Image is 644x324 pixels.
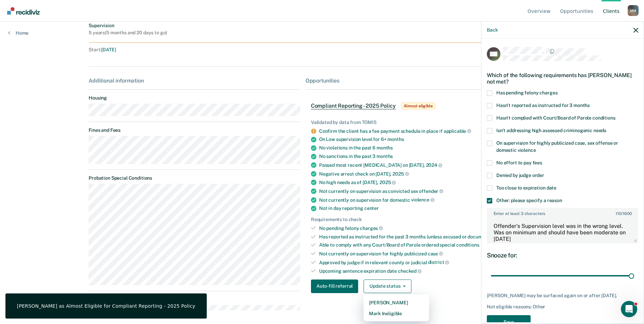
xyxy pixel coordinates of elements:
[319,137,550,142] div: On Low supervision level for 6+
[487,293,638,299] div: [PERSON_NAME] may be surfaced again on or after [DATE].
[411,197,435,202] span: violence
[392,171,409,177] span: 2025
[428,259,449,265] span: district
[364,280,411,293] button: Update status
[456,242,479,248] span: conditions
[487,209,638,216] label: Enter at least 3 characters
[628,5,639,16] div: M M
[621,301,637,317] iframe: Intercom live chat
[89,47,322,53] div: Start :
[7,7,40,15] img: Recidiviz
[401,103,435,109] span: Almost eligible
[487,304,638,310] div: Not eligible reasons: Other
[487,67,638,90] div: Which of the following requirements has [PERSON_NAME] not met?
[319,234,550,240] div: Has reported as instructed for the past 3 months (unless excused or
[419,188,443,194] span: offender
[306,77,555,84] div: Opportunities
[311,103,396,109] span: Compliant Reporting - 2025 Policy
[8,30,29,36] a: Home
[319,251,550,257] div: Not currently on supervision for highly publicized
[426,162,442,168] span: 2024
[615,211,631,216] span: / 1600
[319,225,550,231] div: No pending felony
[319,268,550,274] div: Upcoming sentence expiration date
[319,197,550,203] div: Not currently on supervision for domestic
[496,90,557,95] span: Has pending felony charges
[364,294,429,322] div: Dropdown Menu
[17,303,195,309] div: [PERSON_NAME] as Almost Eligible for Compliant Reporting - 2025 Policy
[311,217,550,222] div: Requirements to check
[319,128,550,134] div: Confirm the client has a fee payment schedule in place if applicable
[615,211,621,216] span: 110
[380,180,396,185] span: 2025
[319,162,550,168] div: Passed most recent [MEDICAL_DATA] on [DATE],
[467,234,496,239] span: documented)
[496,160,542,165] span: No effort to pay fees
[325,47,555,53] div: End :
[496,173,544,178] span: Denied by judge order
[319,242,550,248] div: Able to comply with any Court/Board of Parole ordered special
[311,280,358,293] button: Auto-fill referral
[496,198,562,203] span: Other: please specify a reason
[496,115,615,121] span: Hasn't complied with Court/Board of Parole conditions
[89,23,167,29] div: Supervision
[496,185,556,191] span: Too close to expiration date
[364,308,429,319] button: Mark Ineligible
[319,145,550,151] div: No violations in the past 6
[364,297,429,308] button: [PERSON_NAME]
[89,127,300,133] dt: Fines and Fees
[89,77,300,84] div: Additional information
[319,171,550,177] div: Negative arrest check on [DATE],
[398,268,422,274] span: checked
[487,218,638,243] textarea: Offender's Supervision level was in the wrong level. Was on minimum and should have been moderate...
[487,27,498,33] button: Back
[311,280,361,293] a: Navigate to form link
[496,103,590,108] span: Hasn't reported as instructed for 3 months
[319,259,550,266] div: Approved by judge if in relevant county or judicial
[89,30,167,36] div: 5 years ( 5 months and 20 days to go )
[319,179,550,185] div: No high needs as of [DATE],
[387,137,404,142] span: months
[101,47,116,52] span: [DATE]
[364,205,379,211] span: center
[311,120,550,125] div: Validated by data from TOMIS
[428,251,443,256] span: case
[496,128,606,133] span: Isn't addressing high assessed criminogenic needs
[89,95,300,101] dt: Housing
[360,226,383,231] span: charges
[487,252,638,259] div: Snooze for:
[376,145,393,150] span: months
[496,140,618,153] span: On supervision for highly publicized case, sex offense or domestic violence
[628,5,639,16] button: Profile dropdown button
[319,205,550,211] div: Not in day reporting
[376,154,393,159] span: months
[319,154,550,159] div: No sanctions in the past 3
[319,188,550,194] div: Not currently on supervision as convicted sex
[89,175,300,181] dt: Probation Special Conditions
